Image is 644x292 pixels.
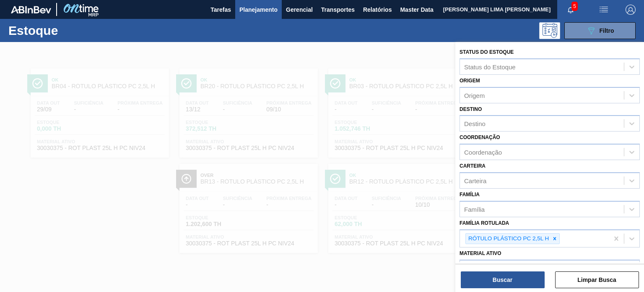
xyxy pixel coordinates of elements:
button: Notificações [557,4,584,16]
img: userActions [599,5,609,15]
img: Logout [626,5,636,15]
label: Carteira [460,163,486,169]
label: Coordenação [460,134,500,140]
div: Coordenação [464,149,502,156]
h1: Estoque [8,26,129,35]
label: Família Rotulada [460,220,509,226]
span: 5 [571,2,578,11]
label: Status do Estoque [460,49,514,55]
button: Filtro [564,22,636,39]
span: Master Data [400,5,433,15]
span: Filtro [600,27,614,34]
div: Carteira [464,177,486,184]
div: RÓTULO PLÁSTICO PC 2,5L H [466,234,550,244]
div: Origem [464,92,485,99]
div: Status do Estoque [464,63,516,70]
div: Destino [464,120,486,127]
label: Família [460,192,480,197]
span: Relatórios [363,5,392,15]
span: Tarefas [210,5,231,15]
label: Origem [460,78,480,84]
label: Material ativo [460,250,501,256]
span: Planejamento [239,5,278,15]
label: Destino [460,106,482,112]
span: Gerencial [286,5,313,15]
span: Transportes [321,5,355,15]
div: Família [464,205,485,213]
img: TNhmsLtSVTkK8tSr43FrP2fwEKptu5GPRR3wAAAABJRU5ErkJggg== [11,6,51,13]
div: Pogramando: nenhum usuário selecionado [539,22,560,39]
